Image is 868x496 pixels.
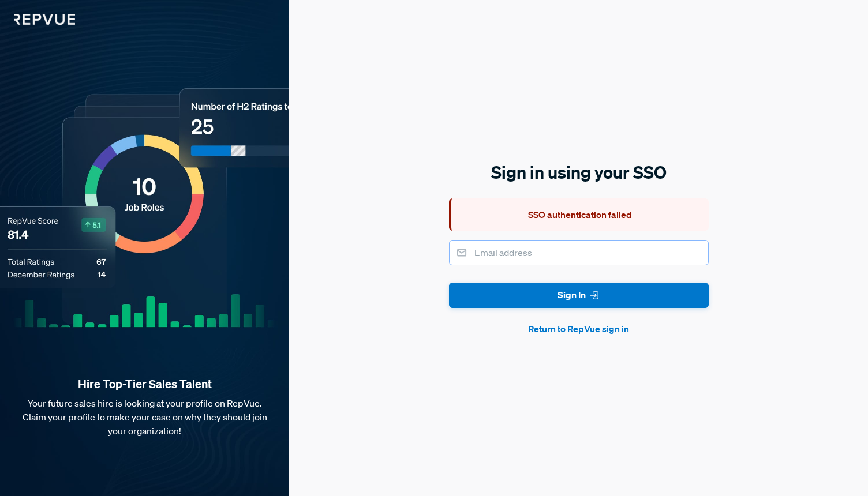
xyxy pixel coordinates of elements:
div: SSO authentication failed [449,198,709,231]
h5: Sign in using your SSO [449,160,709,185]
input: Email address [449,240,709,265]
strong: Hire Top-Tier Sales Talent [18,377,271,392]
button: Sign In [449,283,709,309]
p: Your future sales hire is looking at your profile on RepVue. Claim your profile to make your case... [18,396,271,438]
button: Return to RepVue sign in [449,322,709,336]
